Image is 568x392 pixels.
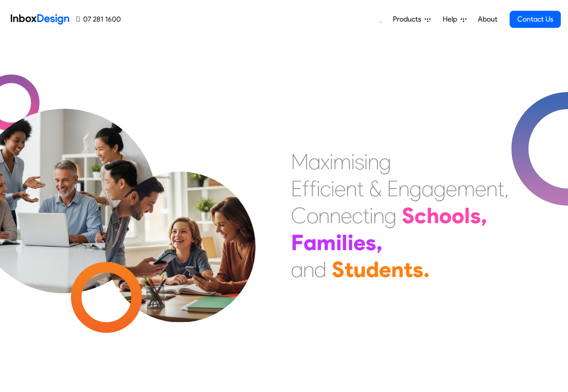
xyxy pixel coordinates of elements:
div: c [414,202,427,229]
div: s [413,256,423,283]
span: Help [443,14,461,25]
div: n [391,256,404,283]
div: n [486,175,498,202]
div: l [342,229,348,256]
a: Contact Us [510,11,561,28]
div: s [355,148,364,175]
div: s [470,202,481,229]
div: i [364,148,368,175]
div: S [332,256,344,283]
div: f [302,175,309,202]
div: S [402,202,414,229]
div: a [291,256,303,283]
div: , [376,229,383,256]
div: e [379,256,391,283]
div: a [308,148,321,175]
a: Help [439,10,470,28]
div: i [317,175,320,202]
div: g [409,175,422,202]
div: n [346,175,357,202]
div: , [481,202,487,229]
div: t [498,175,504,202]
div: d [314,256,326,283]
div: E [291,175,302,202]
div: m [317,229,336,256]
div: c [320,175,331,202]
a: Products [389,10,434,28]
img: parents_with_child.png [86,134,274,322]
div: t [404,256,413,283]
div: i [336,229,342,256]
div: t [357,175,364,202]
div: n [368,148,379,175]
div: e [475,175,486,202]
div: m [333,148,351,175]
div: x [321,148,330,175]
a: About [475,10,500,28]
div: n [398,175,409,202]
div: F [291,229,304,256]
div: s [365,229,376,256]
div: , [504,175,509,202]
div: i [330,148,333,175]
div: u [353,256,366,283]
div: E [387,175,398,202]
div: i [351,148,355,175]
div: h [427,202,439,229]
div: g [434,175,446,202]
div: . [423,256,430,283]
div: n [318,202,330,229]
div: e [353,229,365,256]
div: c [352,202,363,229]
a: 07 281 1600 [76,14,121,25]
div: n [303,256,314,283]
span: Products [393,14,425,25]
div: Maximising Efficient & Engagement, Connecting Schools, Families, and Students. [291,148,509,283]
div: m [457,175,475,202]
div: a [304,229,317,256]
div: a [422,175,434,202]
div: f [309,175,317,202]
div: o [307,202,318,229]
div: e [341,202,352,229]
div: d [366,256,379,283]
div: t [363,202,370,229]
div: n [330,202,341,229]
div: M [291,148,308,175]
div: t [344,256,353,283]
div: l [464,202,470,229]
div: i [348,229,353,256]
div: o [439,202,452,229]
div: n [373,202,384,229]
div: & [369,175,382,202]
div: g [384,202,396,229]
div: e [446,175,457,202]
div: C [291,202,307,229]
div: i [331,175,335,202]
div: e [335,175,346,202]
div: i [370,202,373,229]
div: o [452,202,464,229]
div: g [379,148,391,175]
